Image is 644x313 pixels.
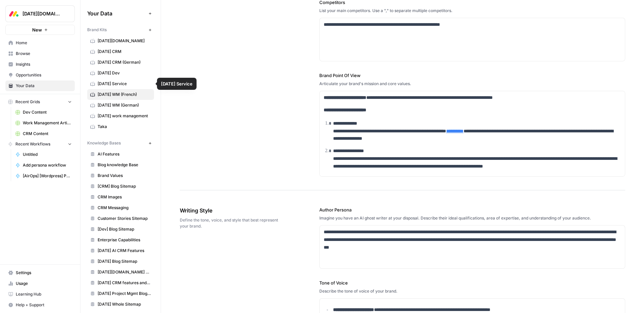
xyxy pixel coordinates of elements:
[98,91,151,98] span: [DATE] WM (French)
[98,173,151,179] span: Brand Values
[15,141,50,147] span: Recent Workflows
[16,302,72,308] span: Help + Support
[180,206,282,214] span: Writing Style
[23,131,72,137] span: CRM Content
[98,124,151,130] span: Taka
[87,245,154,256] a: [DATE] AI CRM Features
[16,51,72,57] span: Browse
[87,267,154,277] a: [DATE][DOMAIN_NAME] AI offering
[12,160,75,171] a: Add persona workflow
[180,217,282,229] span: Define the tone, voice, and style that best represent your brand.
[319,8,625,14] div: List your main competitors. Use a "," to separate multiple competitors.
[87,57,154,68] a: [DATE] CRM (German)
[87,192,154,202] a: CRM Images
[98,205,151,211] span: CRM Messaging
[5,300,75,310] button: Help + Support
[98,258,151,264] span: [DATE] Blog Sitemap
[5,48,75,59] a: Browse
[15,99,40,105] span: Recent Grids
[87,140,121,146] span: Knowledge Bases
[87,121,154,132] a: Taka
[23,162,72,168] span: Add persona workflow
[87,235,154,245] a: Enterprise Capabilities
[319,279,625,286] label: Tone of Voice
[5,70,75,80] a: Opportunities
[87,288,154,299] a: [DATE] Project Mgmt Blog Sitemap
[16,270,72,276] span: Settings
[5,38,75,48] a: Home
[87,9,146,17] span: Your Data
[5,59,75,70] a: Insights
[22,10,63,17] span: [DATE][DOMAIN_NAME]
[16,280,72,287] span: Usage
[87,170,154,181] a: Brand Values
[87,78,154,89] a: [DATE] Service
[87,36,154,46] a: [DATE][DOMAIN_NAME]
[87,299,154,310] a: [DATE] Whole Sitemap
[98,113,151,119] span: [DATE] work management
[5,139,75,149] button: Recent Workflows
[5,80,75,91] a: Your Data
[98,81,151,87] span: [DATE] Service
[319,206,625,213] label: Author Persona
[87,149,154,160] a: AI Features
[8,8,20,20] img: Monday.com Logo
[87,89,154,100] a: [DATE] WM (French)
[23,151,72,158] span: Untitled
[319,72,625,79] label: Brand Point Of View
[98,280,151,286] span: [DATE] CRM features and use cases
[12,128,75,139] a: CRM Content
[98,102,151,108] span: [DATE] WM (German)
[12,107,75,118] a: Dev Content
[87,100,154,111] a: [DATE] WM (German)
[87,68,154,78] a: [DATE] Dev
[32,26,42,33] span: New
[98,301,151,307] span: [DATE] Whole Sitemap
[87,277,154,288] a: [DATE] CRM features and use cases
[87,46,154,57] a: [DATE] CRM
[319,81,625,87] div: Articulate your brand's mission and core values.
[98,215,151,222] span: Customer Stories Sitemap
[98,70,151,76] span: [DATE] Dev
[98,194,151,200] span: CRM Images
[12,171,75,181] a: [AirOps] [Wordpress] Publish Cornerstone Post
[98,151,151,157] span: AI Features
[87,181,154,192] a: [CRM] Blog Sitemap
[319,215,625,221] div: Imagine you have an AI ghost writer at your disposal. Describe their ideal qualifications, area o...
[98,59,151,65] span: [DATE] CRM (German)
[98,269,151,275] span: [DATE][DOMAIN_NAME] AI offering
[87,224,154,235] a: [Dev] Blog Sitemap
[98,237,151,243] span: Enterprise Capabilities
[23,173,72,179] span: [AirOps] [Wordpress] Publish Cornerstone Post
[87,213,154,224] a: Customer Stories Sitemap
[98,226,151,232] span: [Dev] Blog Sitemap
[87,202,154,213] a: CRM Messaging
[23,109,72,115] span: Dev Content
[319,288,625,294] div: Describe the tone of voice of your brand.
[87,27,107,33] span: Brand Kits
[16,72,72,78] span: Opportunities
[16,40,72,46] span: Home
[98,49,151,55] span: [DATE] CRM
[87,111,154,121] a: [DATE] work management
[23,120,72,126] span: Work Management Article Grid
[87,160,154,170] a: Blog knowledge Base
[98,162,151,168] span: Blog knowledge Base
[98,183,151,189] span: [CRM] Blog Sitemap
[98,291,151,297] span: [DATE] Project Mgmt Blog Sitemap
[16,61,72,67] span: Insights
[98,38,151,44] span: [DATE][DOMAIN_NAME]
[98,248,151,254] span: [DATE] AI CRM Features
[5,25,75,35] button: New
[5,267,75,278] a: Settings
[16,83,72,89] span: Your Data
[5,5,75,22] button: Workspace: Monday.com
[12,149,75,160] a: Untitled
[5,278,75,289] a: Usage
[5,97,75,107] button: Recent Grids
[87,256,154,267] a: [DATE] Blog Sitemap
[12,118,75,128] a: Work Management Article Grid
[5,289,75,300] a: Learning Hub
[16,291,72,297] span: Learning Hub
